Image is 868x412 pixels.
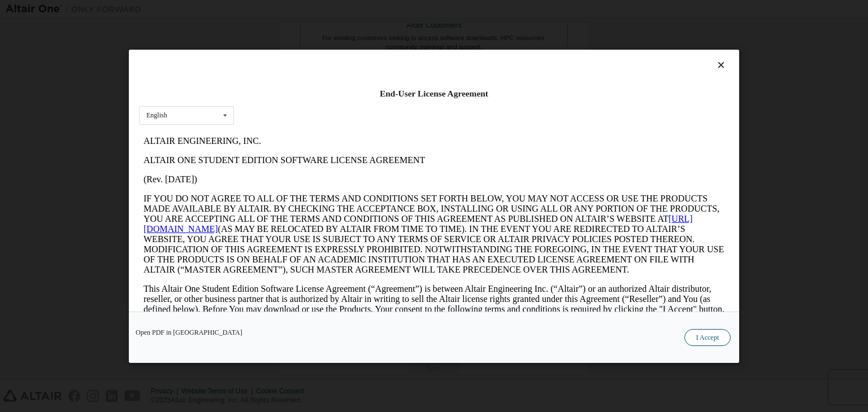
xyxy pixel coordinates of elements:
[146,112,167,119] div: English
[5,152,585,193] p: This Altair One Student Edition Software License Agreement (“Agreement”) is between Altair Engine...
[5,24,585,34] p: ALTAIR ONE STUDENT EDITION SOFTWARE LICENSE AGREEMENT
[5,82,554,102] a: [URL][DOMAIN_NAME]
[139,88,729,99] div: End-User License Agreement
[136,329,242,336] a: Open PDF in [GEOGRAPHIC_DATA]
[684,329,731,346] button: I Accept
[5,43,585,53] p: (Rev. [DATE])
[5,62,585,143] p: IF YOU DO NOT AGREE TO ALL OF THE TERMS AND CONDITIONS SET FORTH BELOW, YOU MAY NOT ACCESS OR USE...
[5,5,585,15] p: ALTAIR ENGINEERING, INC.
